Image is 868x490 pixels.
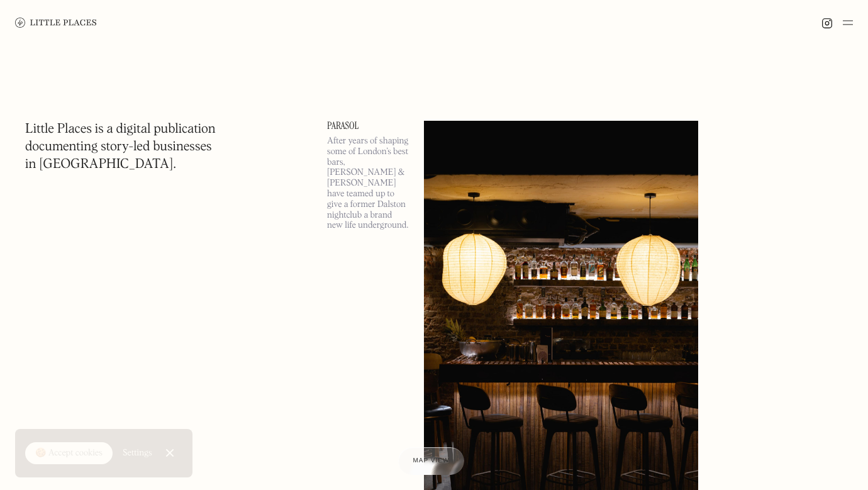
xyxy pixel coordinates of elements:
[398,447,465,475] a: Map view
[413,457,450,464] span: Map view
[327,136,409,231] p: After years of shaping some of London’s best bars, [PERSON_NAME] & [PERSON_NAME] have teamed up t...
[327,121,409,131] a: Parasol
[25,121,216,174] h1: Little Places is a digital publication documenting story-led businesses in [GEOGRAPHIC_DATA].
[123,448,152,457] div: Settings
[169,453,170,454] div: Close Cookie Popup
[123,439,152,467] a: Settings
[35,447,103,460] div: 🍪 Accept cookies
[157,440,182,465] a: Close Cookie Popup
[25,442,113,465] a: 🍪 Accept cookies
